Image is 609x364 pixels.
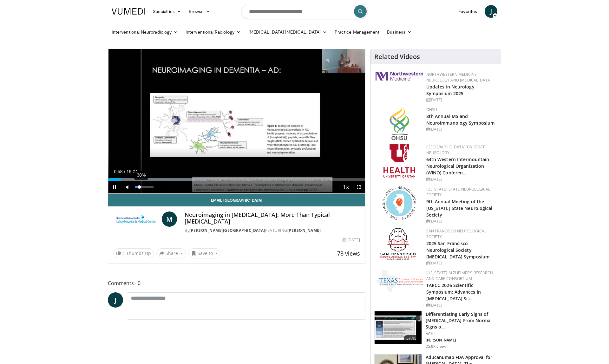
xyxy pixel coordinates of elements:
button: Share [156,248,186,258]
a: [GEOGRAPHIC_DATA][US_STATE] Neurology [426,144,487,155]
a: M [162,211,177,227]
a: 57:45 Differentiating Early Signs of [MEDICAL_DATA] From Normal Signs o… ACHL [PERSON_NAME] 25.9K... [374,311,497,349]
button: Save to [188,248,221,258]
div: Volume Level [135,186,153,188]
a: Updates in Neurology Symposium 2025 [426,84,475,96]
p: ACHL [426,331,497,336]
a: Specialties [149,5,185,18]
button: Pause [108,181,121,193]
div: [DATE] [343,237,360,243]
a: Browse [185,5,214,18]
img: VuMedi Logo [112,8,145,15]
p: 25.9K views [426,344,447,349]
span: 78 views [337,250,360,257]
a: 9th Annual Meeting of the [US_STATE] State Neurological Society [426,198,493,218]
a: 8th Annual MS and Neuroimmunology Symposium [426,113,495,126]
button: Mute [121,181,134,193]
a: [US_STATE] Alzheimer’s Research and Care Consortium [426,270,493,281]
div: [DATE] [426,127,496,132]
p: [PERSON_NAME] [426,338,497,343]
div: [DATE] [426,302,496,308]
span: 1 [122,250,125,256]
a: Practice Management [331,26,383,38]
input: Search topics, interventions [241,4,368,19]
div: [DATE] [426,260,496,266]
div: [DATE] [426,97,496,103]
a: [PERSON_NAME][GEOGRAPHIC_DATA] [189,228,265,233]
h3: Differentiating Early Signs of [MEDICAL_DATA] From Normal Signs o… [426,311,497,330]
a: San Francisco Neurological Society [426,228,486,239]
a: 64th Western Intermountain Neurological Organization (WINO) Conferen… [426,156,489,176]
h4: Related Videos [374,53,420,61]
img: da959c7f-65a6-4fcf-a939-c8c702e0a770.png.150x105_q85_autocrop_double_scale_upscale_version-0.2.png [390,107,409,140]
img: c78a2266-bcdd-4805-b1c2-ade407285ecb.png.150x105_q85_autocrop_double_scale_upscale_version-0.2.png [376,270,423,292]
div: [DATE] [426,218,496,224]
img: 2a462fb6-9365-492a-ac79-3166a6f924d8.png.150x105_q85_autocrop_double_scale_upscale_version-0.2.jpg [376,72,423,81]
img: Lahey Hospital & Medical Center [113,211,159,227]
span: 19:04 [127,169,138,174]
a: TARCC 2026 Scientific Symposium: Advances in [MEDICAL_DATA] Sci… [426,282,481,302]
img: f6362829-b0a3-407d-a044-59546adfd345.png.150x105_q85_autocrop_double_scale_upscale_version-0.2.png [383,144,415,178]
h4: Neuroimaging in [MEDICAL_DATA]: More Than Typical [MEDICAL_DATA] [185,211,360,225]
img: 599f3ee4-8b28-44a1-b622-e2e4fac610ae.150x105_q85_crop-smart_upscale.jpg [375,311,422,344]
img: ad8adf1f-d405-434e-aebe-ebf7635c9b5d.png.150x105_q85_autocrop_double_scale_upscale_version-0.2.png [380,228,418,262]
img: 71a8b48c-8850-4916-bbdd-e2f3ccf11ef9.png.150x105_q85_autocrop_double_scale_upscale_version-0.2.png [383,186,416,220]
a: [US_STATE] State Neurological Society [426,186,490,198]
span: Comments 0 [108,279,365,287]
a: Favorites [455,5,481,18]
a: Business [383,26,416,38]
a: OHSU [426,107,437,112]
a: J [108,292,123,308]
a: [MEDICAL_DATA] [MEDICAL_DATA] [245,26,331,38]
a: Interventional Radiology [182,26,245,38]
span: 57:45 [404,335,419,341]
a: J [485,5,497,18]
span: 0:58 [114,169,122,174]
a: Northwestern Medicine Neurology and [MEDICAL_DATA] [426,72,492,83]
span: / [124,169,125,174]
a: Interventional Neuroradiology [108,26,182,38]
a: 2025 San Francisco Neurological Society [MEDICAL_DATA] Symposium [426,240,489,260]
div: [DATE] [426,177,496,182]
a: 1 Thumbs Up [113,248,154,258]
div: By FEATURING [185,228,360,233]
video-js: Video Player [108,49,365,194]
button: Fullscreen [352,181,365,193]
div: Progress Bar [108,178,365,181]
a: Email [GEOGRAPHIC_DATA] [108,194,365,206]
button: Playback Rate [340,181,352,193]
a: [PERSON_NAME] [287,228,321,233]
